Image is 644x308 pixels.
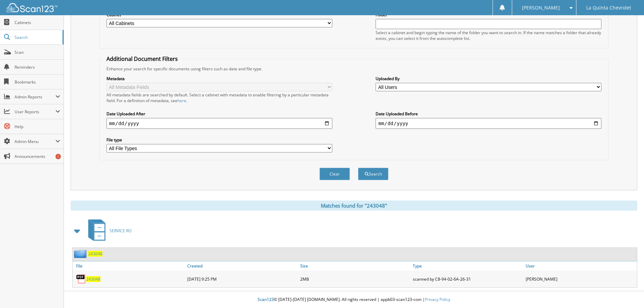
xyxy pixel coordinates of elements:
span: Search [15,34,59,40]
a: Privacy Policy [425,297,450,302]
span: Scan123 [258,297,274,302]
a: File [73,261,186,270]
button: Search [358,168,388,180]
div: [DATE] 9:25 PM [186,272,299,286]
img: PDF.png [76,274,86,284]
div: 2MB [299,272,411,286]
span: [PERSON_NAME] [522,6,560,10]
img: folder2.png [74,250,88,258]
div: © [DATE]-[DATE] [DOMAIN_NAME]. All rights reserved | appb03-scan123-com | [64,291,644,308]
label: Metadata [106,76,332,81]
span: Reminders [15,64,60,70]
legend: Additional Document Filters [103,55,181,63]
div: Select a cabinet and begin typing the name of the folder you want to search in. If the name match... [376,30,601,41]
span: User Reports [15,109,55,115]
a: User [524,261,637,270]
span: Cabinets [15,20,60,25]
span: Help [15,124,60,129]
span: La Quinta Chevrolet [586,6,631,10]
label: Date Uploaded After [106,111,332,117]
div: Matches found for "243048" [71,200,637,211]
div: 1 [55,154,61,159]
input: end [376,118,601,129]
span: SERVICE RO [110,228,132,234]
img: scan123-logo-white.svg [7,3,57,12]
a: SERVICE RO [84,217,132,244]
a: 243048 [88,251,102,257]
div: All metadata fields are searched by default. Select a cabinet with metadata to enable filtering b... [106,92,332,103]
span: Announcements [15,153,60,159]
a: Created [186,261,299,270]
span: Admin Menu [15,139,55,144]
a: here [177,98,186,103]
span: Scan [15,49,60,55]
input: start [106,118,332,129]
div: Enhance your search for specific documents using filters such as date and file type. [103,66,605,72]
span: Bookmarks [15,79,60,85]
button: Clear [319,168,350,180]
a: Type [411,261,524,270]
a: Size [299,261,411,270]
span: Admin Reports [15,94,55,100]
div: scanned by C8-94-02-6A-26-31 [411,272,524,286]
a: 243048 [86,276,100,282]
label: Date Uploaded Before [376,111,601,117]
label: File type [106,137,332,143]
label: Uploaded By [376,76,601,81]
div: [PERSON_NAME] [524,272,637,286]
